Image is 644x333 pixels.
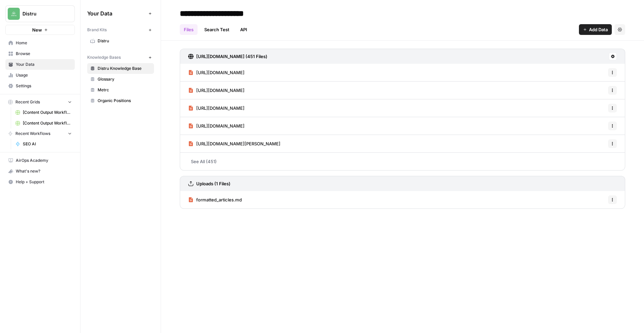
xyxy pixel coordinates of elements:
[180,153,625,170] a: See All (451)
[12,107,75,118] a: [Content Output Workflows] Webflow - Blog Posts
[5,166,75,177] button: What's new?
[12,139,75,149] a: SEO AI
[16,179,72,185] span: Help + Support
[188,49,267,64] a: [URL][DOMAIN_NAME] (451 Files)
[5,25,75,35] button: New
[87,9,146,17] span: Your Data
[196,123,245,129] span: [URL][DOMAIN_NAME]
[5,81,75,91] a: Settings
[196,180,230,187] h3: Uploads (1 Files)
[87,85,154,95] a: Metrc
[87,95,154,106] a: Organic Positions
[87,36,154,46] a: Distru
[188,135,280,152] a: [URL][DOMAIN_NAME][PERSON_NAME]
[5,59,75,70] a: Your Data
[32,27,42,33] span: New
[87,74,154,85] a: Glossary
[87,63,154,74] a: Distru Knowledge Base
[188,99,245,117] a: [URL][DOMAIN_NAME]
[180,24,198,35] a: Files
[188,64,245,81] a: [URL][DOMAIN_NAME]
[87,54,121,60] span: Knowledge Bases
[188,191,242,208] a: formatted_articles.md
[98,98,151,104] span: Organic Positions
[15,131,50,137] span: Recent Workflows
[5,5,75,22] button: Workspace: Distru
[200,24,233,35] a: Search Test
[98,76,151,82] span: Glossary
[196,53,267,60] h3: [URL][DOMAIN_NAME] (451 Files)
[16,61,72,67] span: Your Data
[196,69,245,76] span: [URL][DOMAIN_NAME]
[196,140,280,147] span: [URL][DOMAIN_NAME][PERSON_NAME]
[15,99,40,105] span: Recent Grids
[6,166,74,176] div: What's new?
[236,24,251,35] a: API
[23,141,72,147] span: SEO AI
[5,38,75,48] a: Home
[196,196,242,203] span: formatted_articles.md
[98,87,151,93] span: Metrc
[589,26,608,33] span: Add Data
[5,97,75,107] button: Recent Grids
[188,82,245,99] a: [URL][DOMAIN_NAME]
[23,120,72,126] span: [Content Output Workflows] Start with Content Brief
[188,117,245,135] a: [URL][DOMAIN_NAME]
[16,72,72,78] span: Usage
[22,10,63,17] span: Distru
[98,65,151,72] span: Distru Knowledge Base
[8,8,20,20] img: Distru Logo
[23,109,72,115] span: [Content Output Workflows] Webflow - Blog Posts
[16,157,72,163] span: AirOps Academy
[196,87,245,94] span: [URL][DOMAIN_NAME]
[5,129,75,139] button: Recent Workflows
[196,105,245,111] span: [URL][DOMAIN_NAME]
[579,24,612,35] button: Add Data
[87,27,107,33] span: Brand Kits
[98,38,151,44] span: Distru
[16,40,72,46] span: Home
[12,118,75,129] a: [Content Output Workflows] Start with Content Brief
[5,155,75,166] a: AirOps Academy
[5,177,75,187] button: Help + Support
[16,83,72,89] span: Settings
[16,51,72,57] span: Browse
[5,70,75,81] a: Usage
[5,48,75,59] a: Browse
[188,176,230,191] a: Uploads (1 Files)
